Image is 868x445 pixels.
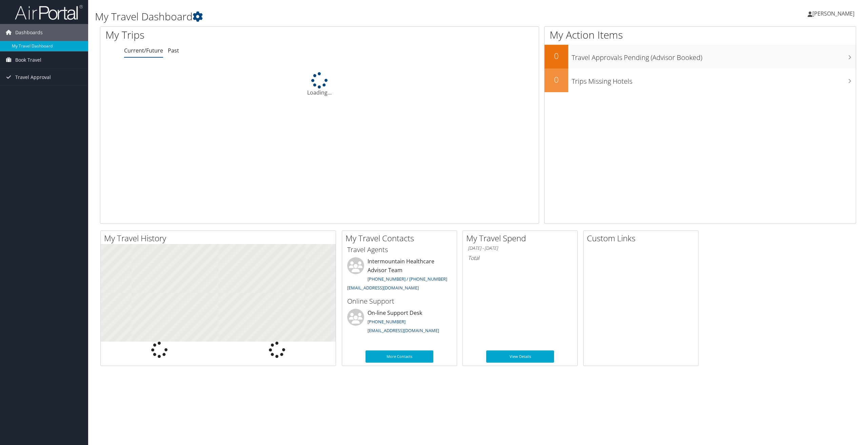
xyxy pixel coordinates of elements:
h1: My Travel Dashboard [95,9,606,24]
span: Dashboards [15,24,43,41]
h2: My Travel Spend [466,232,577,244]
h3: Online Support [347,297,452,306]
li: On-line Support Desk [344,309,455,337]
h2: Custom Links [587,232,698,244]
span: Travel Approval [15,69,51,86]
h2: My Travel History [104,232,336,244]
span: [PERSON_NAME] [812,10,854,17]
a: 0Trips Missing Hotels [545,68,856,92]
a: View Details [486,350,554,363]
a: More Contacts [366,350,433,363]
h1: My Trips [105,28,351,42]
a: Current/Future [124,47,163,54]
h3: Travel Agents [347,245,452,255]
h1: My Action Items [545,28,856,42]
div: Loading... [100,72,539,97]
a: [PERSON_NAME] [808,3,861,24]
h2: 0 [545,74,568,85]
a: Past [168,47,179,54]
a: [EMAIL_ADDRESS][DOMAIN_NAME] [368,327,439,333]
h6: Total [468,254,572,262]
a: [PHONE_NUMBER] [368,319,406,325]
a: [PHONE_NUMBER] / [PHONE_NUMBER] [368,276,447,282]
h2: 0 [545,50,568,62]
h2: My Travel Contacts [346,232,457,244]
a: [EMAIL_ADDRESS][DOMAIN_NAME] [347,285,419,291]
h3: Trips Missing Hotels [572,73,856,86]
img: airportal-logo.png [15,4,83,20]
h3: Travel Approvals Pending (Advisor Booked) [572,49,856,62]
a: 0Travel Approvals Pending (Advisor Booked) [545,45,856,68]
li: Intermountain Healthcare Advisor Team [344,257,455,294]
h6: [DATE] - [DATE] [468,245,572,251]
span: Book Travel [15,52,41,68]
